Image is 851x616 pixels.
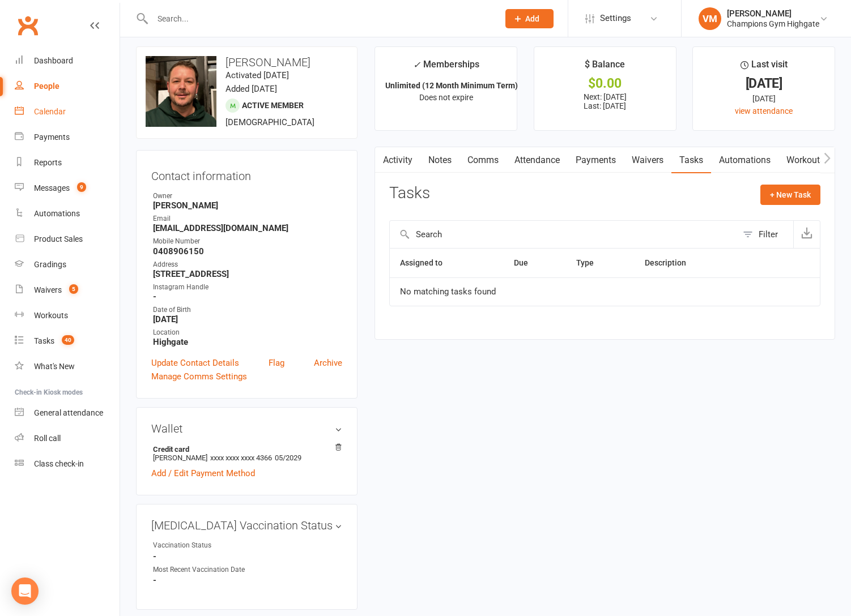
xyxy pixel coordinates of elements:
[413,57,479,78] div: Memberships
[153,292,342,302] strong: -
[741,57,788,78] div: Last visit
[77,182,86,192] span: 9
[269,356,284,370] a: Flag
[600,6,631,31] span: Settings
[151,356,239,370] a: Update Contact Details
[711,147,778,173] a: Automations
[703,92,824,105] div: [DATE]
[390,249,504,277] th: Assigned to
[15,354,120,379] a: What's New
[15,303,120,328] a: Workouts
[703,78,824,89] div: [DATE]
[34,362,75,371] div: What's New
[34,434,61,443] div: Roll call
[153,246,342,256] strong: 0408906150
[34,408,103,417] div: General attendance
[15,99,120,125] a: Calendar
[635,249,746,277] th: Description
[153,259,342,270] div: Address
[153,540,246,551] div: Vaccination Status
[62,335,74,345] span: 40
[390,277,820,306] td: No matching tasks found
[375,147,420,173] a: Activity
[314,356,342,370] a: Archive
[15,426,120,451] a: Roll call
[153,564,246,575] div: Most Recent Vaccination Date
[225,84,277,94] time: Added [DATE]
[242,101,304,110] span: Active member
[15,277,120,303] a: Waivers 5
[153,191,342,202] div: Owner
[15,226,120,252] a: Product Sales
[566,249,635,277] th: Type
[15,74,120,99] a: People
[275,454,301,462] span: 05/2029
[34,336,54,345] div: Tasks
[544,78,666,89] div: $0.00
[225,70,289,80] time: Activated [DATE]
[459,147,507,173] a: Comms
[15,125,120,150] a: Payments
[525,14,539,23] span: Add
[34,234,83,243] div: Product Sales
[15,252,120,277] a: Gradings
[69,284,78,294] span: 5
[153,327,342,338] div: Location
[419,93,473,102] span: Does not expire
[225,117,314,127] span: [DEMOGRAPHIC_DATA]
[737,221,793,248] button: Filter
[15,176,120,201] a: Messages 9
[34,56,73,65] div: Dashboard
[153,236,342,247] div: Mobile Number
[14,11,42,40] a: Clubworx
[413,59,420,70] i: ✓
[153,314,342,324] strong: [DATE]
[15,201,120,226] a: Automations
[420,147,459,173] a: Notes
[624,147,671,173] a: Waivers
[34,209,80,218] div: Automations
[153,200,342,211] strong: [PERSON_NAME]
[34,183,70,192] div: Messages
[34,459,84,468] div: Class check-in
[727,8,819,19] div: [PERSON_NAME]
[151,370,247,383] a: Manage Comms Settings
[149,11,491,27] input: Search...
[585,57,625,78] div: $ Balance
[699,7,721,30] div: VM
[146,56,216,127] img: image1724236697.png
[759,228,778,241] div: Filter
[151,165,342,182] h3: Contact information
[34,132,70,142] div: Payments
[15,400,120,426] a: General attendance kiosk mode
[505,9,554,28] button: Add
[15,328,120,354] a: Tasks 40
[34,107,66,116] div: Calendar
[385,81,518,90] strong: Unlimited (12 Month Minimum Term)
[151,519,342,532] h3: [MEDICAL_DATA] Vaccination Status
[760,185,820,205] button: + New Task
[153,575,342,585] strong: -
[151,422,342,435] h3: Wallet
[34,82,59,91] div: People
[153,445,337,454] strong: Credit card
[568,147,624,173] a: Payments
[151,443,342,464] li: [PERSON_NAME]
[153,223,342,233] strong: [EMAIL_ADDRESS][DOMAIN_NAME]
[210,454,272,462] span: xxxx xxxx xxxx 4366
[671,147,711,173] a: Tasks
[735,106,793,115] a: view attendance
[153,282,342,293] div: Instagram Handle
[11,577,39,605] div: Open Intercom Messenger
[146,56,348,69] h3: [PERSON_NAME]
[390,221,737,248] input: Search
[15,451,120,477] a: Class kiosk mode
[153,551,342,562] strong: -
[151,467,255,480] a: Add / Edit Payment Method
[727,19,819,29] div: Champions Gym Highgate
[153,305,342,315] div: Date of Birth
[504,249,566,277] th: Due
[153,269,342,279] strong: [STREET_ADDRESS]
[507,147,568,173] a: Attendance
[15,150,120,176] a: Reports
